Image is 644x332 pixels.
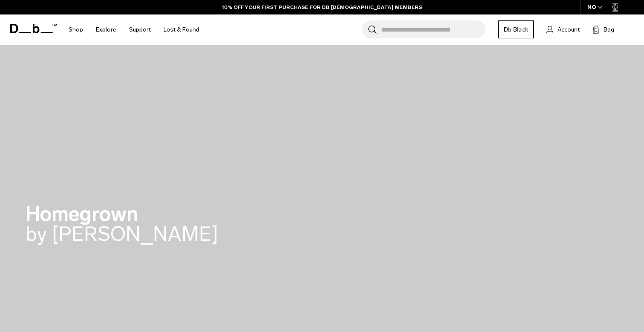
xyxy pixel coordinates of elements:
[498,20,534,38] a: Db Black
[26,222,218,246] span: by [PERSON_NAME]
[592,24,614,35] button: Bag
[62,14,206,45] nav: Main Navigation
[129,14,151,45] a: Support
[222,3,422,11] a: 10% OFF YOUR FIRST PURCHASE FOR DB [DEMOGRAPHIC_DATA] MEMBERS
[546,24,580,35] a: Account
[96,14,116,45] a: Explore
[604,25,614,34] span: Bag
[69,14,83,45] a: Shop
[26,204,218,244] h2: Homegrown
[558,25,580,34] span: Account
[164,14,199,45] a: Lost & Found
